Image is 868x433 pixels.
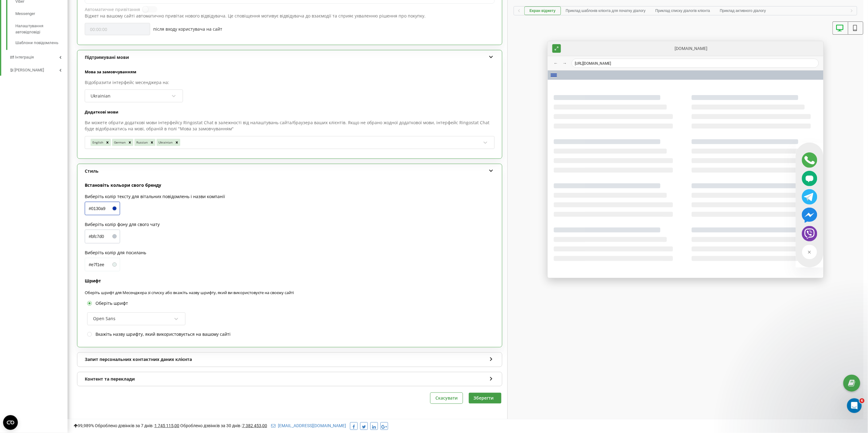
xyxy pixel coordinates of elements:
[77,50,502,64] div: Підтримувані мови
[85,182,495,189] p: Встановіть кольори свого бренду
[9,167,114,178] div: Bitrix24. Включение интеграции
[85,249,495,256] label: Виберіть колір для посилань
[13,88,103,94] div: Отправить сообщение
[157,139,173,146] div: Ukrainian
[10,207,31,211] span: Главная
[802,189,817,205] img: Telegram
[12,12,53,21] img: logo
[57,207,65,211] span: Чат
[9,50,68,63] a: Інтеграція
[85,277,495,285] p: Шрифт
[524,6,561,15] button: Екран віджету
[95,423,179,428] span: Оброблено дзвінків за 7 днів :
[85,289,495,296] p: Оберіть шрифт для Месенджера зі списку або вкажіть назву шрифту, який ви використовуєте на своєму...
[552,59,560,67] button: ←
[13,94,103,101] div: Мы будем снова на связи завтра
[89,10,101,22] img: Profile image for Olena
[106,10,117,21] div: Закрыть
[13,129,103,142] div: Установка и настройка программы Ringostat Smart Phone
[13,158,103,164] div: Стоимость услуг связи
[802,208,817,223] img: Messenger
[85,193,495,200] label: Виберіть колір тексту для вітальних повідомлень і назви компанії
[93,316,115,322] div: Open Sans
[82,191,123,216] button: Помощь
[14,67,44,73] span: [PERSON_NAME]
[802,171,817,186] img: Chat
[15,8,68,20] a: Messenger
[15,54,34,60] span: Інтеграція
[134,139,149,146] div: Russian
[242,423,267,428] u: 7 382 453,00
[77,10,90,22] img: Profile image for Ringostat
[6,82,117,106] div: Отправить сообщениеМы будем снова на связи завтра
[93,207,111,211] span: Помощь
[77,372,502,386] div: Контент та переклади
[15,38,68,46] a: Шаблони повідомлень
[9,144,114,155] div: AI. Общая информация и стоимость
[85,13,495,19] p: Віджет на вашому сайті автоматично привітає нового відвідувача. Це сповіщення мотивує відвідувача...
[430,393,463,404] button: Скасувати
[9,155,114,167] div: Стоимость услуг связи
[13,169,103,176] div: Bitrix24. Включение интеграции
[77,353,502,367] div: Запит персональних контактних даних клієнта
[847,398,862,413] iframe: Intercom live chat
[13,147,103,153] div: AI. Общая информация и стоимость
[85,79,495,86] p: Відобразити інтерфейс месенджера на :
[12,44,111,54] p: Привет! 👋
[15,20,68,38] a: Налаштування автовідповіді
[41,191,82,216] button: Чат
[651,6,715,15] button: Приклад списку діалогів клієнта
[469,393,501,404] button: Зберегти
[572,59,819,68] div: [URL][DOMAIN_NAME]
[802,152,817,168] img: Callback
[3,415,18,430] button: Open CMP widget
[564,45,819,52] div: [DOMAIN_NAME]
[802,244,817,260] img: Close
[154,423,179,428] u: 1 745 115,00
[85,108,495,116] p: Додаткові мови
[95,300,128,307] label: Оберіть шрифт
[860,398,865,403] span: 6
[85,68,495,75] p: Мова за замовчуванням
[112,139,127,146] div: German
[561,59,569,67] button: →
[12,54,111,75] p: Чем мы можем помочь?
[77,164,502,178] div: Стиль
[150,23,222,41] div: після входу користувача на сайт
[802,226,817,241] img: Viber
[561,6,651,15] button: Приклад шаблонів клієнта для початку діалогу
[9,112,114,124] button: Поиск по статьям
[91,139,104,146] div: English
[715,6,771,15] button: Приклад активного діалогу
[271,423,346,428] a: [EMAIL_ADDRESS][DOMAIN_NAME]
[9,126,114,144] div: Установка и настройка программы Ringostat Smart Phone
[66,10,78,22] img: Profile image for Valentyna
[13,190,90,195] b: Contact support using Telegram
[13,115,56,121] span: Поиск по статьям
[85,6,140,13] label: Автоматичне привітання
[9,63,68,76] a: [PERSON_NAME]
[85,120,495,132] p: Ви можете обрати додаткові мови інтерфейсу Ringostat Chat в залежності від налаштувань сайта/брау...
[91,93,111,99] div: Ukrainian
[85,221,495,228] label: Виберіть колір фону для свого чату
[74,423,94,428] span: 99,989%
[95,331,231,338] label: Вкажіть назву шрифту, який використовується на вашому сайті
[180,423,267,428] span: Оброблено дзвінків за 30 днів :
